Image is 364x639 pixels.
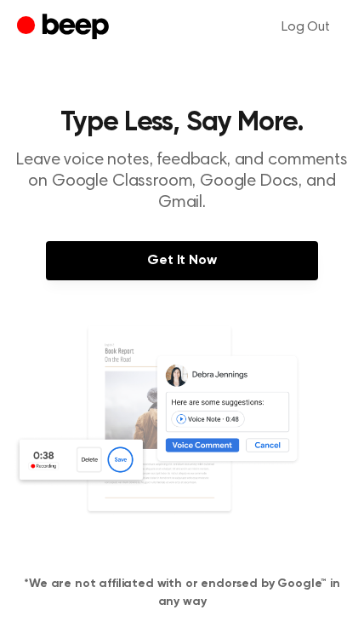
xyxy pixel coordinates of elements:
[17,11,113,44] a: Beep
[264,7,347,48] a: Log Out
[14,109,350,136] h1: Type Less, Say More.
[14,325,350,548] img: Voice Comments on Docs and Recording Widget
[46,241,318,280] a: Get It Now
[14,150,350,214] p: Leave voice notes, feedback, and comments on Google Classroom, Google Docs, and Gmail.
[14,575,350,611] h4: *We are not affiliated with or endorsed by Google™ in any way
